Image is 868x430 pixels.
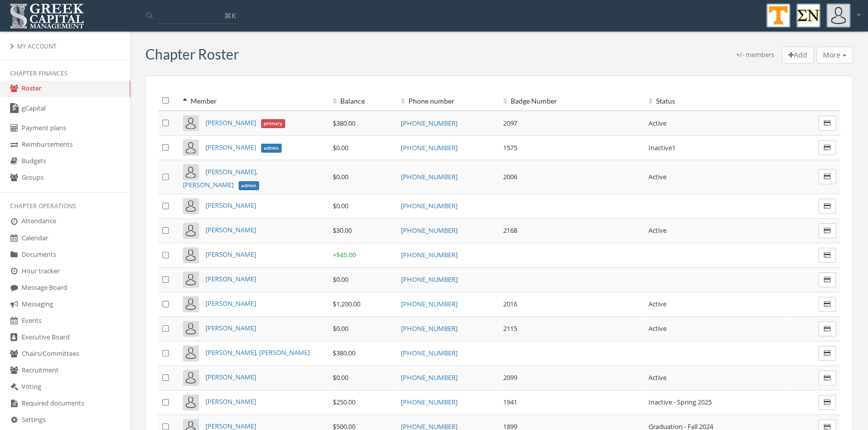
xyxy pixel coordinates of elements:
span: $0.00 [333,324,348,333]
span: $30.00 [333,226,352,235]
a: [PERSON_NAME] [205,225,256,234]
td: Inactive1 [644,136,790,160]
span: [PERSON_NAME] [205,118,256,127]
td: Active [644,292,790,316]
td: Active [644,365,790,390]
a: [PHONE_NUMBER] [401,201,458,210]
span: ⌘K [224,11,236,21]
div: +/- members [736,50,774,64]
span: $0.00 [333,201,348,210]
span: $380.00 [333,348,355,357]
td: 2168 [499,218,644,243]
a: [PERSON_NAME] [205,397,256,406]
td: Active [644,316,790,341]
a: [PHONE_NUMBER] [401,275,458,284]
span: $380.00 [333,119,355,128]
a: [PERSON_NAME]admin [205,143,282,152]
a: [PHONE_NUMBER] [401,119,458,128]
td: 1941 [499,390,644,414]
a: [PHONE_NUMBER] [401,250,458,259]
a: [PHONE_NUMBER] [401,324,458,333]
span: primary [261,119,286,128]
span: $0.00 [333,143,348,152]
a: [PERSON_NAME] [205,323,256,332]
a: [PHONE_NUMBER] [401,172,458,181]
td: 2016 [499,292,644,316]
span: $0.00 [333,275,348,284]
th: Balance [329,91,397,111]
span: admin [261,144,282,153]
a: [PERSON_NAME]primary [205,118,285,127]
a: [PERSON_NAME] [205,250,256,259]
th: Badge Number [499,91,644,111]
td: Inactive - Spring 2025 [644,390,790,414]
td: 2006 [499,160,644,194]
a: [PERSON_NAME], [PERSON_NAME] [205,348,310,357]
a: [PERSON_NAME] [205,299,256,308]
span: [PERSON_NAME] [205,143,256,152]
th: Phone number [397,91,499,111]
th: Member [179,91,329,111]
span: $1,200.00 [333,299,360,308]
a: [PHONE_NUMBER] [401,348,458,357]
td: 2097 [499,111,644,136]
a: [PHONE_NUMBER] [401,299,458,308]
a: [PERSON_NAME] [205,372,256,381]
a: [PHONE_NUMBER] [401,143,458,152]
a: [PHONE_NUMBER] [401,226,458,235]
td: 2115 [499,316,644,341]
h3: Chapter Roster [145,47,239,62]
span: $0.00 [333,172,348,181]
span: admin [239,181,260,190]
span: + $45.00 [333,250,356,259]
td: Active [644,218,790,243]
a: [PERSON_NAME], [PERSON_NAME]admin [183,167,259,190]
a: [PHONE_NUMBER] [401,373,458,382]
span: [PERSON_NAME], [PERSON_NAME] [183,167,258,190]
td: 1575 [499,136,644,160]
a: [PERSON_NAME] [205,274,256,283]
span: $0.00 [333,373,348,382]
div: My Account [10,42,120,51]
td: Active [644,160,790,194]
td: Active [644,111,790,136]
th: Status [644,91,790,111]
td: 2099 [499,365,644,390]
span: $250.00 [333,397,355,406]
a: [PERSON_NAME] [205,201,256,210]
a: [PHONE_NUMBER] [401,397,458,406]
